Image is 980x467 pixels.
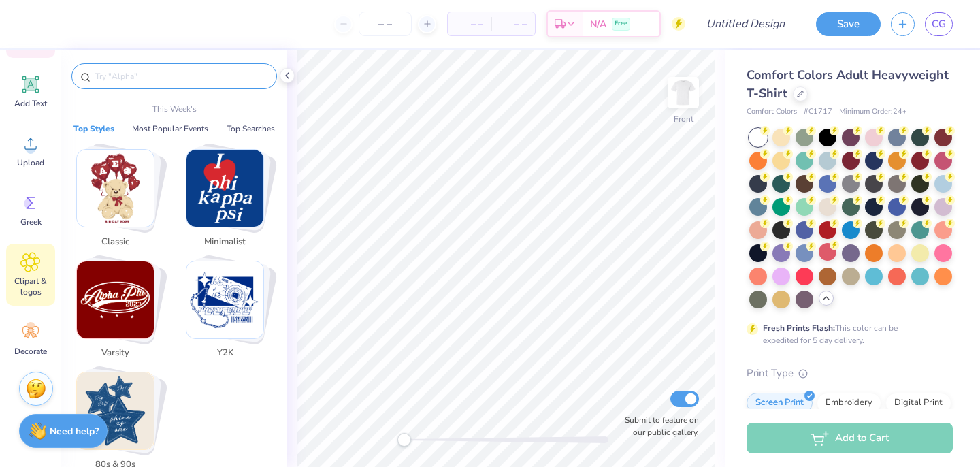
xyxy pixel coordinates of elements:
[77,372,154,449] img: 80s & 90s
[223,122,279,135] button: Top Searches
[763,323,835,334] strong: Fresh Prints Flash:
[747,106,797,118] span: Comfort Colors
[763,322,930,347] div: This color can be expedited for 5 day delivery.
[186,150,263,227] img: Minimalist
[203,347,247,360] span: Y2K
[696,10,796,37] input: Untitled Design
[50,425,99,438] strong: Need help?
[68,149,171,254] button: Stack Card Button Classic
[932,16,946,32] span: CG
[152,103,197,115] p: This Week's
[617,414,699,438] label: Submit to feature on our public gallery.
[804,106,832,118] span: # C1717
[456,17,483,31] span: – –
[203,236,247,249] span: Minimalist
[178,149,280,254] button: Stack Card Button Minimalist
[839,106,907,118] span: Minimum Order: 24 +
[8,276,53,297] span: Clipart & logos
[747,366,953,381] div: Print Type
[128,122,212,135] button: Most Popular Events
[500,17,527,31] span: – –
[14,98,47,109] span: Add Text
[615,19,627,29] span: Free
[20,216,42,227] span: Greek
[674,113,693,125] div: Front
[77,150,154,227] img: Classic
[93,236,137,249] span: Classic
[77,261,154,338] img: Varsity
[93,347,137,360] span: Varsity
[670,79,697,106] img: Front
[178,261,280,366] button: Stack Card Button Y2K
[885,393,951,413] div: Digital Print
[69,122,118,135] button: Top Styles
[747,67,949,101] span: Comfort Colors Adult Heavyweight T-Shirt
[817,393,881,413] div: Embroidery
[17,157,44,168] span: Upload
[14,346,47,357] span: Decorate
[925,12,953,36] a: CG
[397,433,411,447] div: Accessibility label
[68,261,171,366] button: Stack Card Button Varsity
[186,261,263,338] img: Y2K
[816,12,881,36] button: Save
[94,69,268,83] input: Try "Alpha"
[359,12,412,36] input: – –
[747,393,813,413] div: Screen Print
[590,17,606,31] span: N/A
